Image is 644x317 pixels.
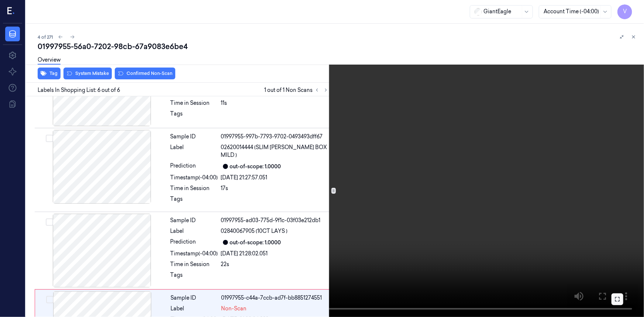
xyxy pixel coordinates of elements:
[115,68,175,79] button: Confirmed Non-Scan
[221,217,329,224] div: 01997955-ad03-775d-9f1c-03f03e212db1
[38,41,638,52] div: 01997955-56a0-7202-98cb-67a9083e6be4
[171,174,218,182] div: Timestamp (-04:00)
[171,238,218,247] div: Prediction
[171,294,218,302] div: Sample ID
[171,162,218,171] div: Prediction
[171,250,218,258] div: Timestamp (-04:00)
[221,294,328,302] div: 01997955-c44a-7ccb-ad7f-bb8851274551
[264,86,330,94] span: 1 out of 1 Non Scans
[617,4,632,19] button: V
[221,227,288,235] span: 02840067905 (10CT LAYS )
[171,305,218,313] div: Label
[38,56,61,65] a: Overview
[171,227,218,235] div: Label
[46,218,53,226] button: Select row
[221,99,329,107] div: 11s
[38,86,120,94] span: Labels In Shopping List: 6 out of 6
[171,261,218,268] div: Time in Session
[171,185,218,192] div: Time in Session
[171,271,218,283] div: Tags
[171,195,218,207] div: Tags
[63,68,112,79] button: System Mistake
[221,250,329,258] div: [DATE] 21:28:02.051
[38,68,61,79] button: Tag
[171,99,218,107] div: Time in Session
[230,163,281,170] div: out-of-scope: 1.0000
[221,133,329,141] div: 01997955-997b-7793-9702-0493493dff67
[46,135,53,142] button: Select row
[171,110,218,122] div: Tags
[46,296,54,303] button: Select row
[221,185,329,192] div: 17s
[230,239,281,247] div: out-of-scope: 1.0000
[221,174,329,182] div: [DATE] 21:27:57.051
[38,34,53,40] span: 4 of 271
[221,144,329,159] span: 02620014444 (SLIM [PERSON_NAME] BOX MILD )
[171,144,218,159] div: Label
[221,261,329,268] div: 22s
[171,133,218,141] div: Sample ID
[171,217,218,224] div: Sample ID
[221,305,247,313] span: Non-Scan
